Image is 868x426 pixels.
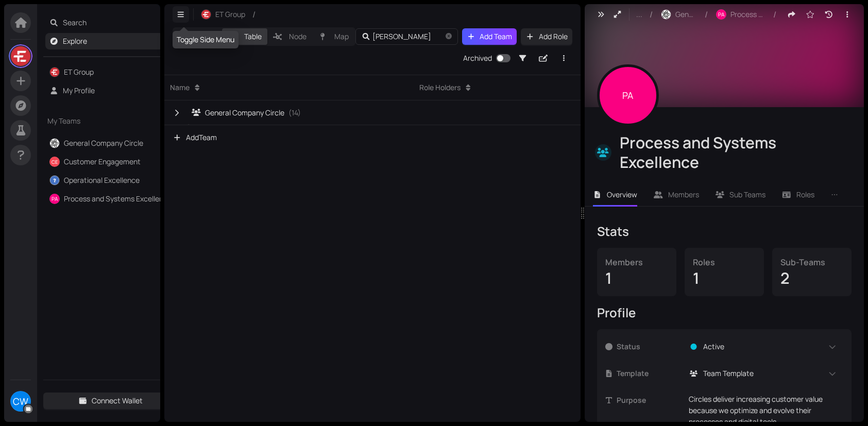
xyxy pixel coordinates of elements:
[463,53,492,64] div: Archived
[693,268,756,288] div: 1
[64,138,143,148] a: General Company Circle
[43,109,178,133] div: My Teams
[780,256,843,268] div: Sub-Teams
[597,304,852,321] div: Profile
[718,11,724,17] span: PA
[780,268,843,288] div: 2
[620,133,849,172] div: Process and Systems Excellence
[419,82,461,93] div: Role Holders
[64,157,141,166] a: Customer Engagement
[605,256,668,268] div: Members
[64,67,94,77] a: ET Group
[201,10,211,19] img: r-RjKx4yED.jpeg
[215,9,245,20] span: ET Group
[170,82,190,93] div: Name
[703,368,754,379] span: Team Template
[796,190,814,199] span: Roles
[622,64,633,126] span: PA
[607,190,637,199] span: Overview
[64,175,140,185] a: Operational Excellence
[11,46,30,66] img: LsfHRQdbm8.jpeg
[63,36,87,46] a: Explore
[668,190,699,199] span: Members
[617,341,683,352] span: Status
[656,6,703,23] button: General Company Circle
[605,268,668,288] div: 1
[462,28,517,45] button: Add Team
[480,31,512,42] span: Add Team
[539,31,568,42] span: Add Role
[446,33,452,39] span: close-circle
[693,256,756,268] div: Roles
[597,223,852,240] div: Stats
[64,194,172,203] a: Process and Systems Excellence
[661,10,671,19] img: 8mDlBv88jbW.jpeg
[63,86,95,95] a: My Profile
[192,107,284,118] div: General Company Circle
[92,395,143,406] span: Connect Wallet
[446,32,452,42] span: close-circle
[831,191,838,198] span: ellipsis
[711,6,771,23] button: PAProcess and Systems Excellence
[288,107,301,118] span: ( 14 )
[703,341,724,352] span: Active
[372,31,444,42] input: Search...
[729,190,765,199] span: Sub Teams
[192,100,360,125] a: General Company Circle(14)
[617,368,683,379] span: Template
[617,395,683,406] span: Purpose
[196,6,250,23] button: ET Group
[730,9,766,20] span: Process and Systems Excellence
[636,9,642,20] span: ...
[675,9,697,20] span: General Company Circle
[13,391,28,412] span: CW
[47,115,156,127] span: My Teams
[521,28,572,45] button: Add Role
[43,393,178,409] button: Connect Wallet
[631,6,648,23] button: ...
[63,14,172,31] span: Search
[173,132,217,143] span: Add Team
